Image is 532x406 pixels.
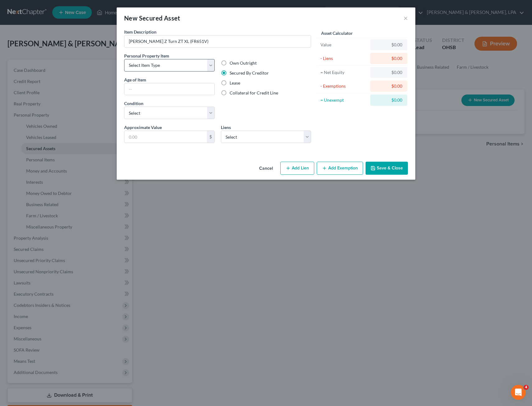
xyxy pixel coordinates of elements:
[366,162,408,175] button: Save & Close
[254,162,278,175] button: Cancel
[280,162,314,175] button: Add Lien
[317,162,363,175] button: Add Exemption
[375,83,402,89] div: $0.00
[124,125,162,130] span: Approximate Value
[375,42,402,48] div: $0.00
[320,42,367,48] div: Value
[221,124,231,131] label: Liens
[230,60,257,66] label: Own Outright
[320,97,367,103] div: = Unexempt
[124,131,207,143] input: 0.00
[230,90,278,96] label: Collateral for Credit Line
[375,69,402,76] div: $0.00
[320,69,367,76] div: = Net Equity
[375,55,402,62] div: $0.00
[524,385,529,390] span: 4
[230,70,269,76] label: Secured By Creditor
[124,83,214,95] input: --
[124,14,180,22] div: New Secured Asset
[230,80,240,86] label: Lease
[207,131,214,143] div: $
[124,76,146,83] label: Age of Item
[124,29,156,35] span: Item Description
[320,83,367,89] div: - Exemptions
[375,97,402,103] div: $0.00
[511,385,526,400] iframe: Intercom live chat
[320,55,367,62] div: - Liens
[404,14,408,22] button: ×
[124,35,311,47] input: Describe...
[124,53,169,59] label: Personal Property Item
[124,100,143,107] label: Condition
[321,30,353,36] label: Asset Calculator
